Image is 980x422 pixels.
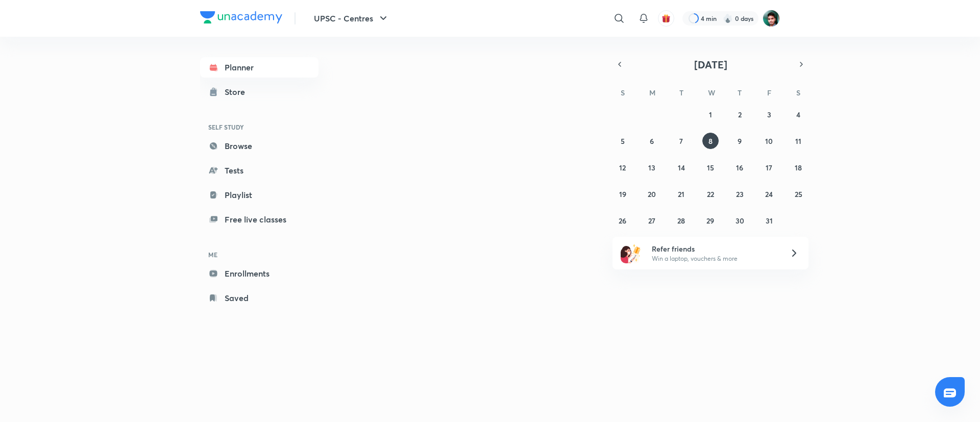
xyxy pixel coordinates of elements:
abbr: October 31, 2025 [766,216,773,226]
button: October 16, 2025 [731,159,748,176]
button: October 4, 2025 [790,106,806,122]
abbr: October 13, 2025 [648,163,655,172]
button: October 26, 2025 [615,212,631,229]
button: October 12, 2025 [615,159,631,176]
button: October 9, 2025 [731,133,748,149]
button: avatar [658,10,674,27]
button: October 1, 2025 [702,106,719,122]
h6: SELF STUDY [200,118,318,136]
abbr: October 15, 2025 [707,163,714,172]
button: October 13, 2025 [644,159,660,176]
abbr: October 1, 2025 [709,110,712,119]
abbr: October 27, 2025 [648,216,655,226]
button: October 6, 2025 [644,133,660,149]
button: October 17, 2025 [761,159,777,176]
abbr: October 9, 2025 [738,136,742,146]
abbr: October 3, 2025 [767,110,771,119]
a: Enrollments [200,263,318,284]
abbr: October 19, 2025 [619,189,626,199]
button: October 18, 2025 [790,159,806,176]
abbr: October 16, 2025 [736,163,743,172]
abbr: October 4, 2025 [796,110,800,119]
abbr: Thursday [738,88,742,97]
button: October 11, 2025 [790,133,806,149]
abbr: October 30, 2025 [736,216,744,226]
button: October 28, 2025 [673,212,690,229]
abbr: October 7, 2025 [679,136,683,146]
abbr: October 18, 2025 [795,163,802,172]
abbr: Tuesday [679,88,683,97]
abbr: Saturday [796,88,800,97]
img: streak [723,13,733,23]
abbr: October 17, 2025 [766,163,772,172]
a: Browse [200,136,318,156]
abbr: Sunday [621,88,625,97]
span: [DATE] [694,58,727,71]
button: October 30, 2025 [731,212,748,229]
abbr: Friday [767,88,771,97]
button: October 8, 2025 [702,133,719,149]
abbr: October 28, 2025 [677,216,685,226]
abbr: October 12, 2025 [619,163,626,172]
button: October 25, 2025 [790,186,806,202]
img: Avinash Gupta [763,10,780,27]
abbr: October 21, 2025 [678,189,684,199]
a: Planner [200,57,318,78]
abbr: October 5, 2025 [621,136,625,146]
abbr: October 6, 2025 [650,136,654,146]
abbr: October 11, 2025 [795,136,801,146]
img: avatar [661,14,671,23]
a: Store [200,82,318,102]
abbr: October 26, 2025 [619,216,626,226]
abbr: October 10, 2025 [765,136,773,146]
button: October 27, 2025 [644,212,660,229]
a: Saved [200,288,318,308]
abbr: October 14, 2025 [678,163,685,172]
button: October 22, 2025 [702,186,719,202]
abbr: October 20, 2025 [648,189,656,199]
button: UPSC - Centres [308,8,396,29]
a: Company Logo [200,11,282,26]
h6: ME [200,246,318,263]
button: October 21, 2025 [673,186,690,202]
abbr: October 22, 2025 [707,189,714,199]
h6: Refer friends [652,243,777,254]
a: Playlist [200,185,318,205]
button: October 19, 2025 [615,186,631,202]
button: October 31, 2025 [761,212,777,229]
button: October 3, 2025 [761,106,777,122]
button: October 29, 2025 [702,212,719,229]
abbr: Wednesday [708,88,715,97]
abbr: October 8, 2025 [708,136,713,146]
abbr: October 2, 2025 [738,110,742,119]
button: October 7, 2025 [673,133,690,149]
abbr: October 25, 2025 [795,189,802,199]
button: October 2, 2025 [731,106,748,122]
img: Company Logo [200,11,282,23]
button: October 24, 2025 [761,186,777,202]
button: October 14, 2025 [673,159,690,176]
abbr: Monday [649,88,655,97]
abbr: October 24, 2025 [765,189,773,199]
abbr: October 23, 2025 [736,189,744,199]
p: Win a laptop, vouchers & more [652,254,777,263]
a: Free live classes [200,209,318,230]
div: Store [225,86,251,98]
button: October 23, 2025 [731,186,748,202]
button: October 20, 2025 [644,186,660,202]
button: October 10, 2025 [761,133,777,149]
button: [DATE] [627,57,794,71]
button: October 15, 2025 [702,159,719,176]
a: Tests [200,160,318,181]
button: October 5, 2025 [615,133,631,149]
abbr: October 29, 2025 [706,216,714,226]
img: referral [621,243,641,263]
